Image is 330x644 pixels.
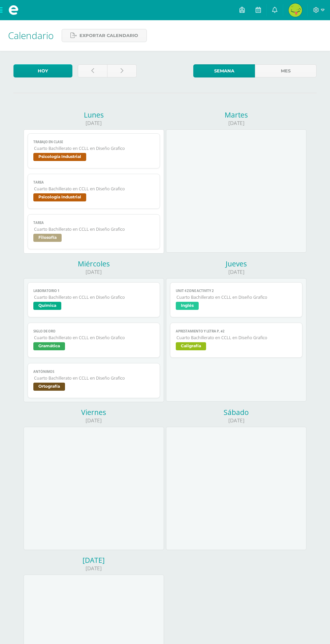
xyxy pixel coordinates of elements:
[33,329,154,333] span: Siglo de oro
[28,323,160,358] a: Siglo de oroCuarto Bachillerato en CCLL en Diseño GraficoGramática
[33,180,154,185] span: Tarea
[34,375,154,381] span: Cuarto Bachillerato en CCLL en Diseño Grafico
[24,259,164,268] div: Miércoles
[34,335,154,341] span: Cuarto Bachillerato en CCLL en Diseño Grafico
[176,335,296,341] span: Cuarto Bachillerato en CCLL en Diseño Grafico
[33,234,62,242] span: Filosofía
[24,120,164,127] div: [DATE]
[166,408,306,417] div: Sábado
[24,555,164,565] div: [DATE]
[170,323,302,358] a: Aprestamiento y letra P, #2Cuarto Bachillerato en CCLL en Diseño GraficoCaligrafía
[34,146,154,151] span: Cuarto Bachillerato en CCLL en Diseño Grafico
[24,417,164,424] div: [DATE]
[28,282,160,317] a: Laboratorio 1Cuarto Bachillerato en CCLL en Diseño GraficoQuímica
[28,363,160,398] a: AntónimosCuarto Bachillerato en CCLL en Diseño GraficoOrtografía
[13,64,72,77] a: Hoy
[193,64,255,77] a: Semana
[33,302,61,310] span: Química
[176,289,296,293] span: Unit 4 Zone Activity 2
[24,110,164,120] div: Lunes
[176,342,206,350] span: Caligrafía
[28,214,160,249] a: TareaCuarto Bachillerato en CCLL en Diseño GraficoFilosofía
[62,29,147,42] a: Exportar calendario
[166,268,306,276] div: [DATE]
[33,342,65,350] span: Gramática
[166,110,306,120] div: Martes
[166,120,306,127] div: [DATE]
[8,29,54,42] span: Calendario
[255,64,317,77] a: Mes
[33,369,154,374] span: Antónimos
[34,186,154,192] span: Cuarto Bachillerato en CCLL en Diseño Grafico
[289,3,302,17] img: 97e88fa67c80cacf31678ba3dd903fc2.png
[79,29,138,42] span: Exportar calendario
[34,226,154,232] span: Cuarto Bachillerato en CCLL en Diseño Grafico
[176,329,296,333] span: Aprestamiento y letra P, #2
[33,221,154,225] span: Tarea
[33,153,86,161] span: Psicología Industrial
[33,289,154,293] span: Laboratorio 1
[24,565,164,572] div: [DATE]
[24,268,164,276] div: [DATE]
[28,174,160,209] a: TareaCuarto Bachillerato en CCLL en Diseño GraficoPsicología Industrial
[33,193,86,201] span: Psicología Industrial
[33,383,65,391] span: Ortografía
[176,302,199,310] span: Inglés
[166,259,306,268] div: Jueves
[166,417,306,424] div: [DATE]
[33,140,154,144] span: Trabajo en clase
[176,294,296,300] span: Cuarto Bachillerato en CCLL en Diseño Grafico
[24,408,164,417] div: Viernes
[28,133,160,168] a: Trabajo en claseCuarto Bachillerato en CCLL en Diseño GraficoPsicología Industrial
[170,282,302,317] a: Unit 4 Zone Activity 2Cuarto Bachillerato en CCLL en Diseño GraficoInglés
[34,294,154,300] span: Cuarto Bachillerato en CCLL en Diseño Grafico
